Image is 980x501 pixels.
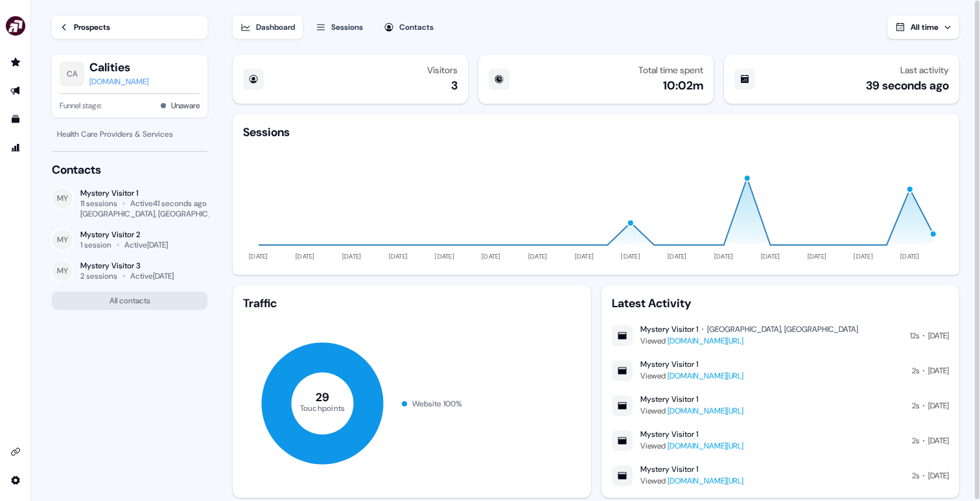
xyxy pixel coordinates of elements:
a: Go to attribution [5,137,26,158]
div: Viewed [640,404,743,417]
a: Prospects [52,16,207,39]
div: Viewed [640,439,743,452]
div: Viewed [640,334,858,347]
tspan: [DATE] [622,252,641,261]
div: 2s [912,469,919,482]
div: 2s [912,399,919,412]
div: 1 session [80,240,111,250]
div: 39 seconds ago [866,78,949,93]
div: Mystery Visitor 1 [640,394,698,404]
div: Mystery Visitor 1 [640,359,698,369]
div: 2s [912,434,919,447]
div: Prospects [74,21,110,34]
tspan: [DATE] [575,252,594,261]
div: [DATE] [928,329,949,342]
button: All time [887,16,959,39]
tspan: Touchpoints [300,402,345,413]
div: Mystery Visitor 1 [80,188,207,198]
tspan: 29 [316,390,330,405]
div: Total time spent [638,65,703,75]
div: 3 [451,78,458,93]
div: Contacts [399,21,434,34]
button: Dashboard [233,16,303,39]
button: Unaware [171,99,200,112]
div: Active [DATE] [130,271,174,281]
span: All time [911,22,939,32]
div: CA [67,67,78,80]
div: Mystery Visitor 2 [80,229,168,240]
div: Sessions [243,124,290,140]
a: [DOMAIN_NAME][URL] [668,406,743,416]
tspan: [DATE] [342,252,362,261]
tspan: [DATE] [528,252,548,261]
div: [GEOGRAPHIC_DATA], [GEOGRAPHIC_DATA] [80,209,233,219]
div: Dashboard [256,21,295,34]
a: [DOMAIN_NAME] [89,75,148,88]
div: Sessions [331,21,363,34]
div: Mystery Visitor 1 [640,429,698,439]
div: Contacts [52,162,207,178]
tspan: [DATE] [668,252,687,261]
tspan: [DATE] [761,252,780,261]
div: Mystery Visitor 1 [640,464,698,474]
a: [DOMAIN_NAME][URL] [668,371,743,381]
div: MY [57,233,68,246]
div: Last activity [900,65,949,75]
div: Active 41 seconds ago [130,198,207,209]
div: [DATE] [928,399,949,412]
tspan: [DATE] [808,252,827,261]
a: Go to templates [5,109,26,130]
a: [DOMAIN_NAME][URL] [668,441,743,451]
div: [DATE] [928,434,949,447]
button: Contacts [376,16,441,39]
div: Visitors [427,65,458,75]
button: Sessions [308,16,371,39]
tspan: [DATE] [900,252,920,261]
div: Active [DATE] [124,240,168,250]
tspan: [DATE] [296,252,315,261]
tspan: [DATE] [854,252,874,261]
tspan: [DATE] [389,252,408,261]
div: Latest Activity [612,296,949,311]
tspan: [DATE] [482,252,501,261]
tspan: [DATE] [714,252,734,261]
tspan: [DATE] [436,252,455,261]
a: [DOMAIN_NAME][URL] [668,476,743,486]
button: All contacts [52,292,207,310]
div: Viewed [640,369,743,382]
span: Funnel stage: [60,99,102,112]
div: Traffic [243,296,580,311]
a: Go to integrations [5,441,26,462]
div: 2s [912,364,919,377]
div: MY [57,264,68,277]
a: Go to integrations [5,470,26,491]
div: 12s [910,329,919,342]
div: Mystery Visitor 3 [80,261,174,271]
div: MY [57,192,68,205]
a: Go to outbound experience [5,80,26,101]
div: Health Care Providers & Services [57,128,202,141]
div: [DATE] [928,469,949,482]
div: Mystery Visitor 1 [640,324,698,334]
div: [GEOGRAPHIC_DATA], [GEOGRAPHIC_DATA] [707,324,858,334]
div: Viewed [640,474,743,487]
tspan: [DATE] [250,252,269,261]
div: 10:02m [663,78,703,93]
div: Website 100 % [412,397,462,410]
div: 11 sessions [80,198,117,209]
a: Go to prospects [5,52,26,73]
div: [DATE] [928,364,949,377]
div: 2 sessions [80,271,117,281]
a: [DOMAIN_NAME][URL] [668,336,743,346]
button: Calities [89,60,148,75]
